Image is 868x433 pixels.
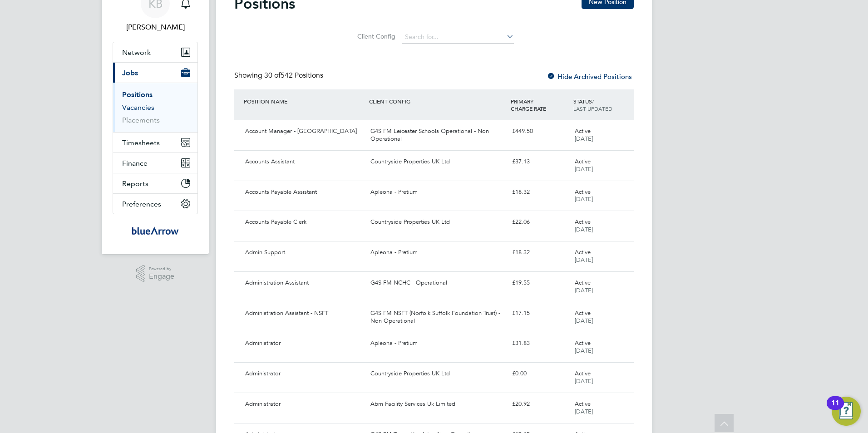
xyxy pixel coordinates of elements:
a: Go to home page [113,223,198,238]
span: 30 of [264,71,281,80]
div: CLIENT CONFIG [367,93,508,109]
span: Active [575,127,591,135]
span: Active [575,218,591,226]
div: £37.13 [508,154,571,169]
div: Countryside Properties UK Ltd [367,366,508,381]
span: [DATE] [575,286,593,294]
button: Finance [113,153,197,173]
div: Administrator [242,397,367,412]
span: / [592,98,594,105]
div: £18.32 [508,185,571,200]
span: Active [575,157,591,165]
span: [DATE] [575,165,593,173]
span: [DATE] [575,135,593,143]
div: Abm Facility Services Uk Limited [367,397,508,412]
div: £19.55 [508,276,571,290]
div: Apleona - Pretium [367,336,508,351]
div: Account Manager - [GEOGRAPHIC_DATA] [242,124,367,139]
button: Timesheets [113,133,197,153]
span: Jobs [122,69,138,77]
div: G4S FM NSFT (Norfolk Suffolk Foundation Trust) - Non Operational [367,306,508,329]
span: Timesheets [122,138,160,147]
span: [DATE] [575,347,593,354]
span: 542 Positions [264,71,323,80]
span: Active [575,339,591,347]
a: Vacancies [122,103,154,112]
span: [DATE] [575,377,593,385]
div: Accounts Payable Clerk [242,215,367,230]
div: PRIMARY CHARGE RATE [508,93,571,117]
div: Accounts Assistant [242,154,367,169]
button: Preferences [113,194,197,214]
div: Administration Assistant - NSFT [242,306,367,321]
span: Reports [122,179,148,188]
img: bluearrow-logo-retina.png [132,223,179,238]
a: Positions [122,90,153,99]
span: Finance [122,159,148,167]
div: Administration Assistant [242,276,367,290]
label: Client Config [355,32,395,40]
input: Search for... [402,31,514,44]
span: [DATE] [575,408,593,415]
div: £31.83 [508,336,571,351]
button: Open Resource Center, 11 new notifications [832,397,861,426]
span: [DATE] [575,256,593,264]
button: Network [113,42,197,62]
div: G4S FM NCHC - Operational [367,276,508,290]
div: Jobs [113,83,197,132]
span: Karl Bittner [113,22,198,33]
div: Countryside Properties UK Ltd [367,154,508,169]
div: Countryside Properties UK Ltd [367,215,508,230]
span: LAST UPDATED [573,105,612,112]
span: Active [575,248,591,256]
div: £17.15 [508,306,571,321]
div: £0.00 [508,366,571,381]
div: £20.92 [508,397,571,412]
span: Powered by [149,265,174,273]
a: Placements [122,116,160,124]
div: Administrator [242,366,367,381]
div: £18.32 [508,245,571,260]
span: Active [575,279,591,286]
div: STATUS [571,93,634,117]
button: Jobs [113,63,197,83]
div: £22.06 [508,215,571,230]
label: Hide Archived Positions [547,72,632,81]
div: Apleona - Pretium [367,245,508,260]
span: Engage [149,273,174,280]
span: Network [122,48,151,57]
div: 11 [831,403,839,415]
div: G4S FM Leicester Schools Operational - Non Operational [367,124,508,147]
span: Active [575,400,591,408]
a: Powered byEngage [136,265,175,282]
span: [DATE] [575,226,593,233]
span: [DATE] [575,195,593,203]
div: Showing [234,71,325,80]
div: Administrator [242,336,367,351]
div: Accounts Payable Assistant [242,185,367,200]
span: [DATE] [575,317,593,325]
span: Active [575,369,591,377]
div: Admin Support [242,245,367,260]
span: Active [575,309,591,317]
div: Apleona - Pretium [367,185,508,200]
div: £449.50 [508,124,571,139]
button: Reports [113,173,197,193]
span: Preferences [122,200,161,208]
span: Active [575,188,591,196]
div: POSITION NAME [242,93,367,109]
